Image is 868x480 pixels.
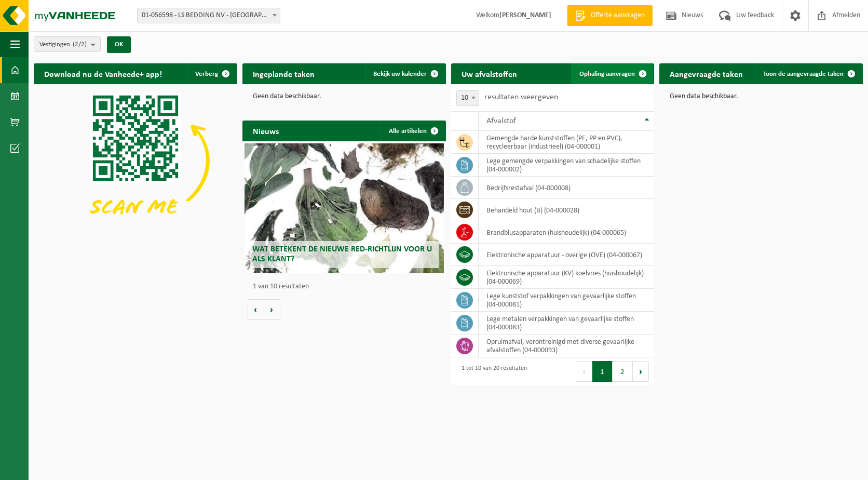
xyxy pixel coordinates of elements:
[456,90,479,106] span: 10
[499,11,551,19] strong: [PERSON_NAME]
[479,335,655,357] td: opruimafval, verontreinigd met diverse gevaarlijke afvalstoffen (04-000093)
[34,63,172,84] h2: Download nu de Vanheede+ app!
[456,360,527,383] div: 1 tot 10 van 20 resultaten
[479,266,655,289] td: elektronische apparatuur (KV) koelvries (huishoudelijk) (04-000069)
[381,121,445,141] a: Alle artikelen
[73,41,87,48] count: (2/2)
[579,71,635,77] span: Ophaling aanvragen
[479,289,655,312] td: lege kunststof verpakkingen van gevaarlijke stoffen (04-000081)
[588,10,647,21] span: Offerte aanvragen
[242,63,325,84] h2: Ingeplande taken
[137,8,280,23] span: 01-056598 - LS BEDDING NV - MALDEGEM
[479,199,655,221] td: behandeld hout (B) (04-000028)
[755,63,862,84] a: Toon de aangevraagde taken
[571,63,653,84] a: Ophaling aanvragen
[253,283,441,290] p: 1 van 10 resultaten
[479,244,655,266] td: elektronische apparatuur - overige (OVE) (04-000067)
[576,361,592,382] button: Previous
[242,121,289,141] h2: Nieuws
[245,143,444,273] a: Wat betekent de nieuwe RED-richtlijn voor u als klant?
[567,5,653,26] a: Offerte aanvragen
[187,63,236,84] button: Verberg
[373,71,427,77] span: Bekijk uw kalender
[264,299,280,320] button: Volgende
[34,84,237,237] img: Download de VHEPlus App
[479,312,655,335] td: lege metalen verpakkingen van gevaarlijke stoffen (04-000083)
[365,63,445,84] a: Bekijk uw kalender
[253,93,436,100] p: Geen data beschikbaar.
[484,93,558,101] label: resultaten weergeven
[592,361,613,382] button: 1
[763,71,844,77] span: Toon de aangevraagde taken
[34,36,101,52] button: Vestigingen(2/2)
[138,8,280,23] span: 01-056598 - LS BEDDING NV - MALDEGEM
[659,63,753,84] h2: Aangevraagde taken
[613,361,633,382] button: 2
[479,177,655,199] td: bedrijfsrestafval (04-000008)
[252,245,432,263] span: Wat betekent de nieuwe RED-richtlijn voor u als klant?
[486,117,516,125] span: Afvalstof
[195,71,218,77] span: Verberg
[39,37,87,52] span: Vestigingen
[633,361,649,382] button: Next
[670,93,852,100] p: Geen data beschikbaar.
[248,299,264,320] button: Vorige
[451,63,527,84] h2: Uw afvalstoffen
[479,154,655,177] td: lege gemengde verpakkingen van schadelijke stoffen (04-000002)
[479,221,655,244] td: brandblusapparaten (huishoudelijk) (04-000065)
[107,36,131,53] button: OK
[479,131,655,154] td: gemengde harde kunststoffen (PE, PP en PVC), recycleerbaar (industrieel) (04-000001)
[457,91,479,105] span: 10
